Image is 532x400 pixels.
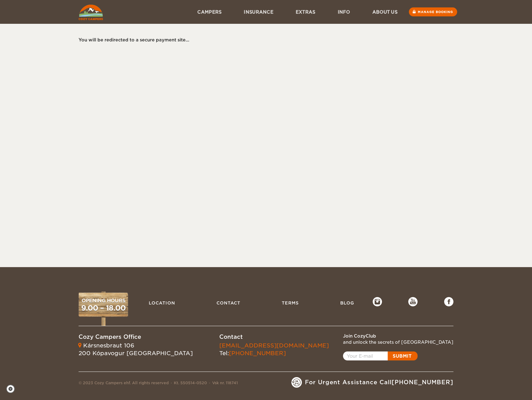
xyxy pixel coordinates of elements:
a: [PHONE_NUMBER] [229,350,286,356]
div: Kársnesbraut 106 200 Kópavogur [GEOGRAPHIC_DATA] [79,342,193,357]
div: Tel: [219,342,329,357]
a: Manage booking [409,7,457,16]
a: Cookie settings [6,385,19,393]
a: [PHONE_NUMBER] [392,379,453,385]
a: [EMAIL_ADDRESS][DOMAIN_NAME] [219,342,329,349]
div: and unlock the secrets of [GEOGRAPHIC_DATA] [343,339,453,345]
a: Contact [213,297,243,309]
div: Contact [219,333,329,341]
span: For Urgent Assistance Call [305,378,453,386]
a: Blog [337,297,357,309]
div: Cozy Campers Office [79,333,193,341]
div: © 2023 Cozy Campers ehf. All rights reserved Kt. 550514-0520 Vsk nr. 118741 [79,380,238,388]
a: Terms [279,297,302,309]
div: Join CozyClub [343,333,453,339]
img: Cozy Campers [79,5,103,20]
a: Open popup [343,351,418,360]
div: You will be redirected to a secure payment site... [79,37,447,43]
a: Location [146,297,178,309]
